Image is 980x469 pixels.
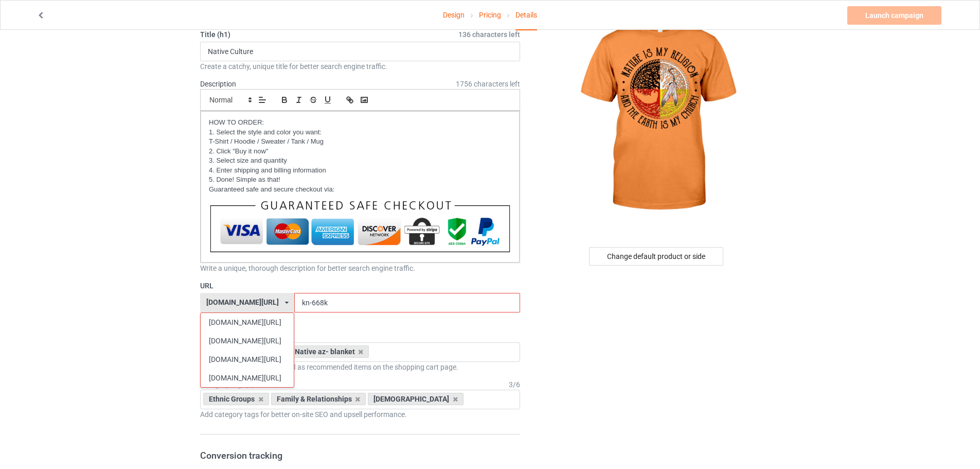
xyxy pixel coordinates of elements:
div: Create a catchy, unique title for better search engine traffic. [200,61,520,72]
a: Pricing [479,1,501,29]
h3: Conversion tracking [200,449,520,461]
div: [DOMAIN_NAME][URL] [206,299,279,306]
div: Native az- blanket [289,345,369,358]
label: Title (h1) [200,29,520,40]
span: 136 characters left [458,29,520,40]
div: URL already in use [200,312,520,323]
p: Guaranteed safe and secure checkout via: [209,185,511,195]
p: HOW TO ORDER: [209,118,511,128]
div: [DOMAIN_NAME][URL] [201,350,294,369]
p: 3. Select size and quantity [209,156,511,166]
div: [DOMAIN_NAME][URL] [201,313,294,332]
div: Family & Relationships [271,393,366,405]
label: Description [200,80,236,88]
label: Storefront [200,330,520,340]
div: [DOMAIN_NAME][URL] [201,369,294,387]
p: T-Shirt / Hoodie / Sweater / Tank / Mug [209,137,511,147]
p: 5. Done! Simple as that! [209,175,511,185]
div: [DOMAIN_NAME][URL] [201,332,294,350]
a: Design [443,1,465,29]
div: [DEMOGRAPHIC_DATA] [368,393,464,405]
div: Add category tags for better on-site SEO and upsell performance. [200,409,520,420]
span: 1756 characters left [456,79,520,89]
div: 3 / 6 [509,379,520,390]
img: thanh_toan.png [209,195,511,253]
div: Write a unique, thorough description for better search engine traffic. [200,263,520,273]
p: 1. Select the style and color you want: [209,128,511,137]
p: 2. Click "Buy it now" [209,147,511,157]
div: Ethnic Groups [203,393,269,405]
div: Change default product or side [589,247,723,266]
p: 4. Enter shipping and billing information [209,166,511,176]
label: URL [200,281,520,291]
div: Details [515,1,537,30]
div: Storefront items are displayed as recommended items on the shopping cart page. [200,362,520,372]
